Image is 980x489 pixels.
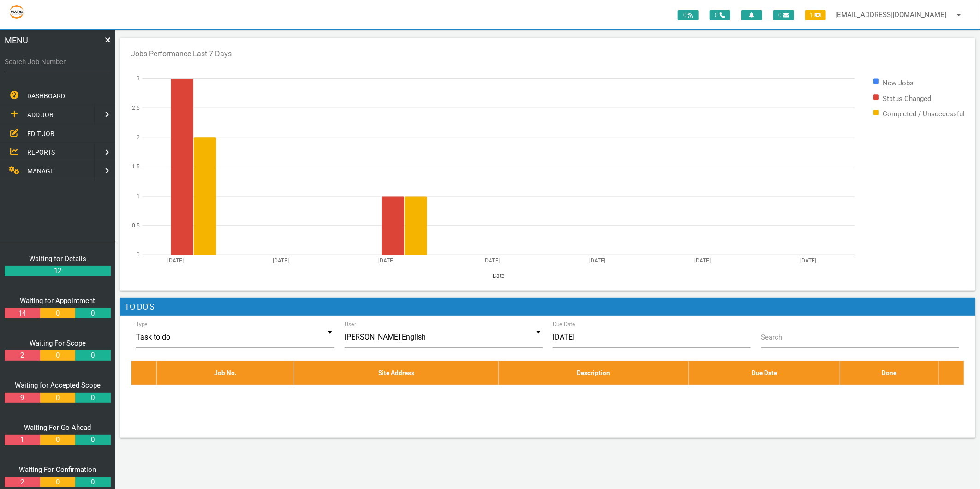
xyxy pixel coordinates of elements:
label: Due Date [553,320,575,328]
span: 0 [773,10,794,20]
text: [DATE] [800,257,816,264]
label: Search [761,332,783,343]
label: User [345,320,356,328]
text: 1.5 [132,163,140,170]
span: REPORTS [27,149,55,156]
text: Date [493,273,504,279]
text: [DATE] [273,257,289,264]
text: [DATE] [695,257,711,264]
th: Due Date [689,361,840,385]
th: Done [840,361,939,385]
text: New Jobs [883,78,914,87]
a: 2 [5,350,40,361]
a: 0 [40,435,75,445]
a: 0 [75,393,110,403]
h1: To Do's [120,298,975,316]
label: Search Job Number [5,57,111,67]
a: 0 [40,477,75,488]
text: 0 [137,251,140,258]
text: [DATE] [167,257,184,264]
text: [DATE] [589,257,605,264]
a: Waiting for Accepted Scope [15,381,101,389]
span: DASHBOARD [27,92,65,100]
span: 1 [805,10,826,20]
a: Waiting For Scope [30,339,86,347]
span: MANAGE [27,167,54,175]
a: 12 [5,266,111,276]
span: EDIT JOB [27,130,54,137]
span: 0 [710,10,730,20]
text: 2 [137,134,140,140]
text: [DATE] [378,257,394,264]
th: Description [498,361,689,385]
span: MENU [5,34,28,47]
a: 0 [75,435,110,445]
a: 0 [75,308,110,319]
a: 0 [75,477,110,488]
a: 9 [5,393,40,403]
th: Job No. [156,361,294,385]
a: Waiting For Go Ahead [24,423,91,432]
label: Type [136,320,148,328]
a: Waiting For Confirmation [19,465,96,474]
text: 2.5 [132,105,140,111]
a: 0 [40,350,75,361]
a: 0 [75,350,110,361]
span: 0 [678,10,699,20]
text: 1 [137,193,140,199]
img: s3file [9,5,24,19]
text: [DATE] [484,257,500,264]
a: 14 [5,308,40,319]
text: 3 [137,75,140,82]
a: 1 [5,435,40,445]
a: 0 [40,308,75,319]
text: Jobs Performance Last 7 Days [131,49,232,58]
a: 2 [5,477,40,488]
th: Site Address [294,361,499,385]
text: Status Changed [883,94,931,102]
span: ADD JOB [27,111,54,119]
text: 0.5 [132,222,140,228]
a: 0 [40,393,75,403]
a: Waiting for Details [29,255,86,263]
a: Waiting for Appointment [20,297,96,305]
text: Completed / Unsuccessful [883,110,965,118]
